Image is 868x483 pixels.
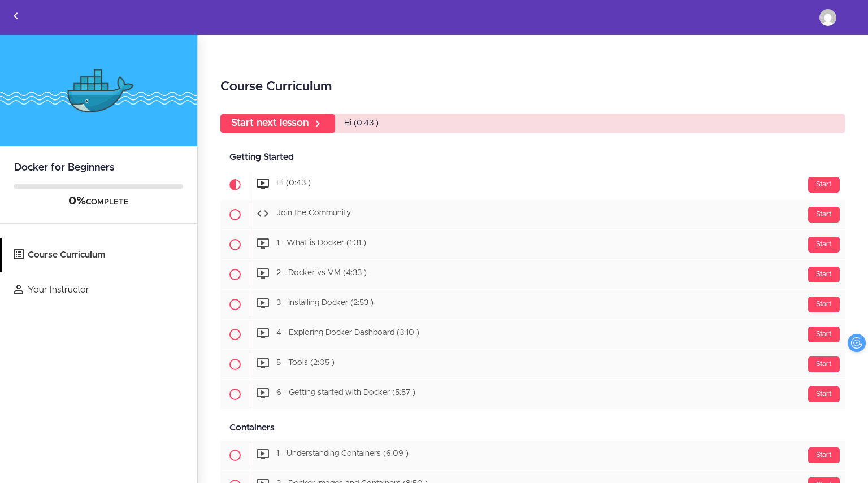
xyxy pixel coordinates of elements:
span: 1 - What is Docker (1:31 ) [276,240,366,247]
div: Start [808,356,840,372]
span: Hi (0:43 ) [276,180,311,188]
span: Hi (0:43 ) [344,119,379,127]
a: Start Join the Community [220,200,845,229]
a: Start 2 - Docker vs VM (4:33 ) [220,260,845,289]
div: Start [808,297,840,312]
div: Start [808,267,840,282]
span: 3 - Installing Docker (2:53 ) [276,299,374,307]
span: 6 - Getting started with Docker (5:57 ) [276,389,415,397]
div: Start [808,386,840,402]
div: Start [808,447,840,463]
a: Start 5 - Tools (2:05 ) [220,350,845,379]
a: Start 1 - What is Docker (1:31 ) [220,230,845,259]
div: COMPLETE [14,194,183,209]
span: Join the Community [276,210,351,217]
img: dotun.ogundare@gmail.com [819,9,836,26]
svg: Back to courses [9,9,23,23]
div: Start [808,327,840,342]
span: Current item [220,170,250,199]
div: Start [808,207,840,223]
span: 5 - Tools (2:05 ) [276,359,335,367]
div: Start [808,177,840,193]
a: Your Instructor [2,273,197,307]
h2: Course Curriculum [220,77,845,97]
div: Start [808,237,840,253]
a: Start 6 - Getting started with Docker (5:57 ) [220,380,845,409]
span: 4 - Exploring Docker Dashboard (3:10 ) [276,329,419,337]
span: 0% [68,195,86,207]
a: Start 4 - Exploring Docker Dashboard (3:10 ) [220,320,845,349]
a: Course Curriculum [2,238,197,272]
div: Containers [220,415,845,441]
a: Back to courses [1,1,31,34]
span: 1 - Understanding Containers (6:09 ) [276,450,409,458]
span: 2 - Docker vs VM (4:33 ) [276,269,367,277]
a: Current item Start Hi (0:43 ) [220,170,845,199]
div: Getting Started [220,145,845,170]
a: Start next lesson [220,114,335,133]
a: Start 1 - Understanding Containers (6:09 ) [220,441,845,470]
a: Start 3 - Installing Docker (2:53 ) [220,290,845,319]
